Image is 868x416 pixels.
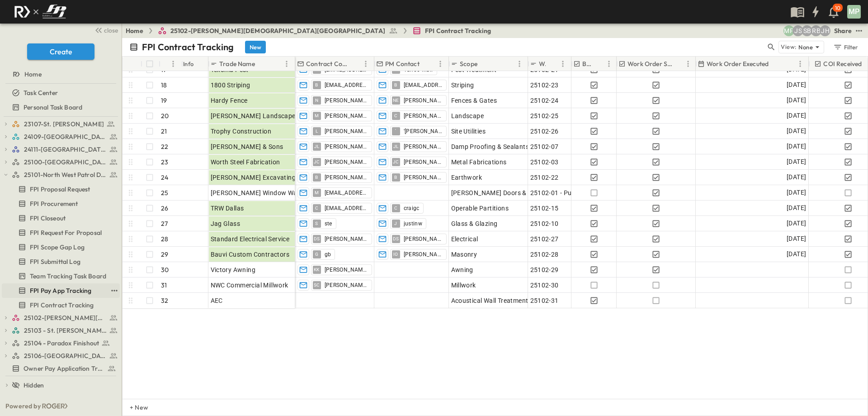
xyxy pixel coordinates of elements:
span: Trophy Construction [211,127,272,136]
p: 30 [161,265,169,274]
div: FPI Contract Trackingtest [2,298,120,312]
div: Personal Task Boardtest [2,100,120,115]
span: 25102-10 [530,219,559,228]
span: Jag Glass [211,219,241,228]
p: Scope [460,59,477,68]
button: test [109,285,120,296]
span: [DATE] [787,203,806,213]
span: [PERSON_NAME] [325,158,368,166]
span: Standard Electrical Service [211,234,290,244]
p: Trade Name [219,59,255,68]
p: 28 [161,234,168,244]
span: Landscape [451,111,484,120]
button: Sort [547,59,557,69]
span: ste [325,220,332,227]
div: # [159,57,181,71]
div: 25101-North West Patrol Divisiontest [2,167,120,182]
a: 25103 - St. [PERSON_NAME] Phase 2 [12,324,118,337]
span: 25102-29 [530,265,559,274]
a: 24111-[GEOGRAPHIC_DATA] [12,143,118,156]
p: View: [781,42,797,52]
button: Sort [421,59,431,69]
button: Menu [795,58,806,69]
span: 24109-St. Teresa of Calcutta Parish Hall [24,132,107,141]
span: Victory Awning [211,265,256,274]
button: Sort [479,59,489,69]
div: Jose Hurtado (jhurtado@fpibuilders.com) [820,25,830,36]
span: TRW Dallas [211,204,244,213]
p: 24 [161,173,168,182]
p: 31 [161,281,167,290]
span: FPI Contract Tracking [30,301,94,310]
span: [DATE] [787,187,806,198]
p: Work Order # [539,59,546,68]
a: FPI Proposal Request [2,183,118,196]
span: 25104 - Paradox Finishout [24,339,99,348]
a: Team Tracking Task Board [2,270,118,282]
span: B [315,177,318,177]
span: Owner Pay Application Tracking [24,364,104,373]
span: Home [24,70,42,79]
span: Electrical [451,234,478,244]
a: FPI Procurement [2,197,118,210]
span: B [394,177,397,177]
a: FPI Submittal Log [2,255,118,268]
span: justinw [404,220,423,227]
a: 25101-North West Patrol Division [12,168,118,181]
span: 25102-15 [530,204,559,213]
span: [PERSON_NAME] [404,158,443,166]
p: Work Order Sent [627,59,674,68]
a: FPI Scope Gap Log [2,241,118,253]
span: FPI Scope Gap Log [30,243,85,252]
p: 20 [161,111,169,120]
span: close [104,26,118,35]
span: [PERSON_NAME] [404,143,443,150]
span: 25102-30 [530,281,559,290]
p: PM Contact [385,59,420,68]
span: B [394,85,397,85]
span: FPI Submittal Log [30,257,80,266]
span: B [315,85,318,85]
span: [PERSON_NAME] & Sons [211,142,283,151]
span: Site Utilities [451,127,486,136]
span: Personal Task Board [24,103,82,112]
a: 25104 - Paradox Finishout [12,337,118,349]
span: [DATE] [787,80,806,90]
span: AEC [211,296,223,305]
span: 25106-St. Andrews Parking Lot [24,351,107,360]
span: [PERSON_NAME] Landscape [211,111,296,120]
span: SC [314,285,320,285]
span: '[PERSON_NAME]' [404,128,443,135]
span: Task Center [24,88,58,97]
p: 22 [161,142,168,151]
div: 25103 - St. [PERSON_NAME] Phase 2test [2,323,120,338]
div: Jesse Sullivan (jsullivan@fpibuilders.com) [793,25,803,36]
span: Awning [451,265,473,274]
span: [DATE] [787,141,806,152]
span: Glass & Glazing [451,219,498,228]
button: Sort [350,59,360,69]
p: None [798,43,813,52]
a: Personal Task Board [2,101,118,114]
a: FPI Pay App Tracking [2,284,107,297]
span: [PERSON_NAME] [404,97,443,104]
span: 25102-25 [530,111,559,120]
button: Menu [281,58,292,69]
button: Menu [557,58,568,69]
span: JL [393,146,399,147]
span: [PERSON_NAME][EMAIL_ADDRESS][DOMAIN_NAME] [325,112,368,120]
span: [DATE] [787,126,806,136]
span: [PERSON_NAME] [DOMAIN_NAME] [325,235,368,243]
span: [PERSON_NAME][EMAIL_ADDRESS][DOMAIN_NAME] [325,128,368,135]
span: Worth Steel Fabrication [211,158,280,167]
p: + New [130,403,135,412]
div: 23107-St. [PERSON_NAME]test [2,117,120,131]
span: [PERSON_NAME][EMAIL_ADDRESS][DOMAIN_NAME] [325,97,368,104]
span: [PERSON_NAME][EMAIL_ADDRESS][DOMAIN_NAME] [404,112,443,120]
div: FPI Request For Proposaltest [2,225,120,240]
